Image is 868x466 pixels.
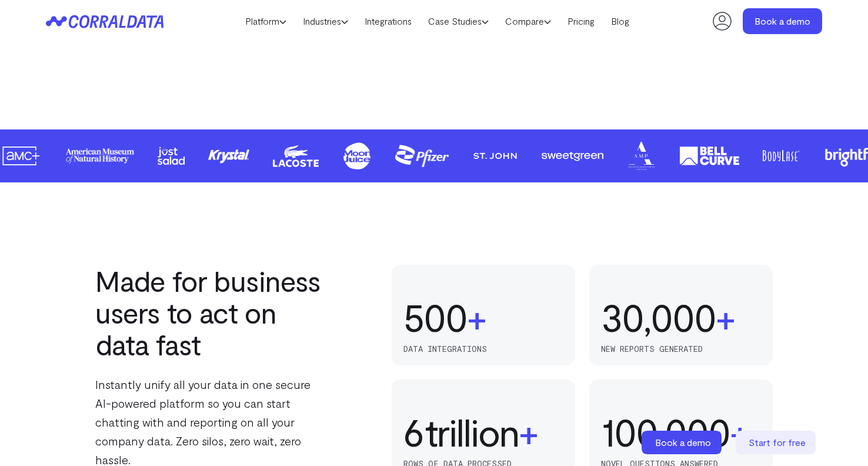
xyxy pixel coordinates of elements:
span: + [730,411,749,453]
a: Book a demo [743,8,822,34]
a: Platform [237,12,295,30]
span: + [467,296,486,338]
a: Compare [497,12,559,30]
a: Book a demo [642,431,724,454]
span: Start for free [749,437,806,448]
a: Start for free [736,431,818,454]
a: Industries [295,12,356,30]
div: 500 [403,296,467,338]
a: Pricing [559,12,603,30]
div: 30,000 [601,296,716,338]
p: data integrations [403,344,563,354]
a: Integrations [356,12,420,30]
span: + [716,296,735,338]
h2: Made for business users to act on data fast [95,265,328,360]
div: 100,000 [601,411,730,453]
div: 6 [403,411,425,453]
a: Blog [603,12,637,30]
p: new reports generated [601,344,761,354]
span: + [519,411,538,453]
span: Book a demo [655,437,711,448]
span: trillion [425,411,519,453]
a: Case Studies [420,12,497,30]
